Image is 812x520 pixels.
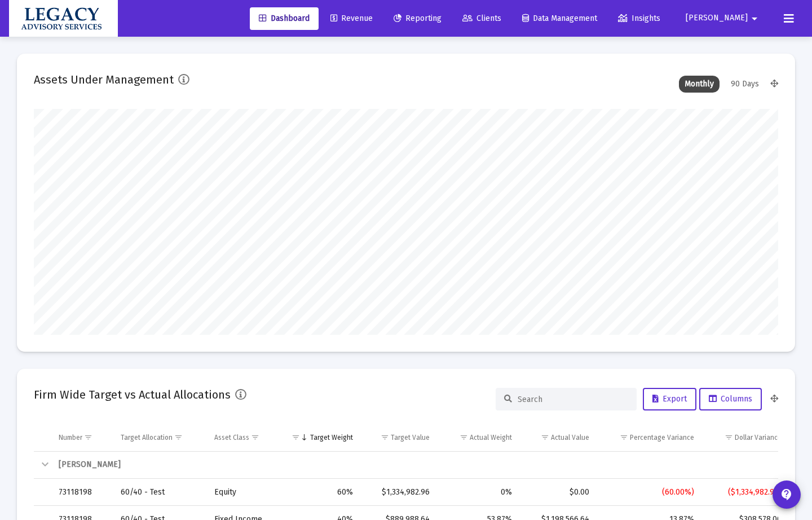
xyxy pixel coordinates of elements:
[394,14,442,23] span: Reporting
[709,394,752,404] span: Columns
[391,433,430,442] div: Target Value
[385,7,451,30] a: Reporting
[528,487,589,498] div: $0.00
[121,433,173,442] div: Target Allocation
[699,388,762,410] button: Columns
[679,76,720,93] div: Monthly
[672,7,775,29] button: [PERSON_NAME]
[369,487,430,498] div: $1,334,982.96
[59,433,82,442] div: Number
[381,433,389,442] span: Show filter options for column 'Target Value'
[735,433,782,442] div: Dollar Variance
[84,433,92,442] span: Show filter options for column 'Number'
[321,7,382,30] a: Revenue
[780,488,793,501] mat-icon: contact_support
[438,424,520,451] td: Column Actual Weight
[605,487,694,498] div: (60.00%)
[330,14,373,23] span: Revenue
[520,424,597,451] td: Column Actual Value
[34,386,231,404] h2: Firm Wide Target vs Actual Allocations
[51,479,113,506] td: 73118198
[462,14,501,23] span: Clients
[620,433,628,442] span: Show filter options for column 'Percentage Variance'
[34,452,51,479] td: Collapse
[460,433,468,442] span: Show filter options for column 'Actual Weight'
[748,7,761,30] mat-icon: arrow_drop_down
[725,76,765,93] div: 90 Days
[59,459,782,470] div: [PERSON_NAME]
[522,14,597,23] span: Data Management
[51,424,113,451] td: Column Number
[279,424,360,451] td: Column Target Weight
[206,479,279,506] td: Equity
[286,487,352,498] div: 60%
[725,433,733,442] span: Show filter options for column 'Dollar Variance'
[113,479,206,506] td: 60/40 - Test
[609,7,669,30] a: Insights
[174,433,183,442] span: Show filter options for column 'Target Allocation'
[206,424,279,451] td: Column Asset Class
[470,433,512,442] div: Actual Weight
[551,433,589,442] div: Actual Value
[214,433,249,442] div: Asset Class
[686,14,748,23] span: [PERSON_NAME]
[618,14,660,23] span: Insights
[518,395,628,404] input: Search
[251,433,259,442] span: Show filter options for column 'Asset Class'
[17,7,109,30] img: Dashboard
[513,7,606,30] a: Data Management
[34,71,174,89] h2: Assets Under Management
[292,433,300,442] span: Show filter options for column 'Target Weight'
[250,7,319,30] a: Dashboard
[652,394,687,404] span: Export
[310,433,353,442] div: Target Weight
[702,424,792,451] td: Column Dollar Variance
[643,388,696,410] button: Export
[453,7,510,30] a: Clients
[259,14,310,23] span: Dashboard
[445,487,512,498] div: 0%
[630,433,694,442] div: Percentage Variance
[361,424,438,451] td: Column Target Value
[597,424,702,451] td: Column Percentage Variance
[113,424,206,451] td: Column Target Allocation
[710,487,782,498] div: ($1,334,982.96)
[541,433,549,442] span: Show filter options for column 'Actual Value'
